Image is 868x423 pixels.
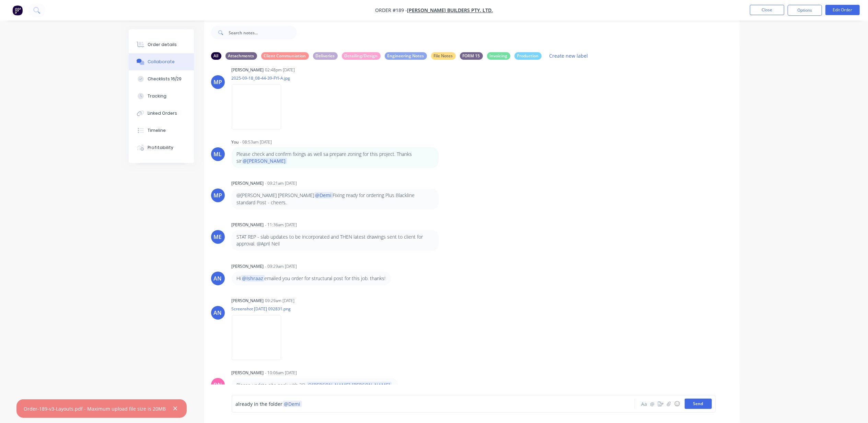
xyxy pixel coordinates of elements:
div: Client Communiation [261,52,309,60]
button: Options [788,5,822,16]
div: 02:48pm [DATE] [265,67,295,73]
p: @[PERSON_NAME] [PERSON_NAME] Fixing ready for ordering Plus Blackline standard Post - cheers. [237,192,433,206]
div: - 09:29am [DATE] [265,263,297,270]
div: You [232,139,239,145]
div: Order-189-v3-Layouts.pdf - Maximum upload file size is 20MB [24,405,166,412]
div: Please update site pack with 3D. [237,381,393,389]
div: - 10:06am [DATE] [265,370,297,376]
div: ML [214,150,222,158]
input: Search notes... [229,26,297,39]
p: 2025-09-18_08-44-39-FYI-A.jpg [232,75,290,81]
a: [PERSON_NAME] Builders Pty. Ltd. [407,7,493,14]
div: 09:29am [DATE] [265,298,295,304]
div: Invoicing [487,52,510,60]
div: AN [214,274,222,283]
div: Checklists 16/29 [148,76,182,82]
div: [PERSON_NAME] [232,298,264,304]
p: Screenshot [DATE] 092831.png [232,306,291,312]
button: Order details [129,36,194,53]
button: @ [648,400,657,408]
div: Deliveries [313,52,338,60]
button: Linked Orders [129,105,194,122]
span: Order #189 - [375,7,407,14]
div: MP [213,191,222,199]
button: Create new label [546,51,592,60]
span: @Ishraaz [241,275,265,282]
div: Collaborate [148,59,175,65]
div: File Notes [431,52,456,60]
div: AN [214,309,222,317]
p: Hi emailed you order for structural post for this job. thanks! [237,275,386,282]
div: Production [514,52,542,60]
div: Detailing/Design [342,52,381,60]
span: @[PERSON_NAME] [PERSON_NAME] [307,382,392,388]
div: Tracking [148,93,166,99]
span: @Demi [284,401,301,407]
div: [PERSON_NAME] [232,180,264,186]
button: Timeline [129,122,194,139]
div: [PERSON_NAME] [232,67,264,73]
div: [PERSON_NAME] [232,222,264,228]
button: Send [685,399,712,409]
div: Order details [148,42,177,48]
p: STAT REP - slab updates to be incorporated and THEN latest drawings sent to client for approval. ... [237,233,433,248]
button: Aa [640,400,648,408]
button: ☺ [673,400,681,408]
div: Linked Orders [148,110,177,116]
button: Collaborate [129,53,194,70]
div: FORM 15 [460,52,483,60]
div: MP [213,78,222,86]
div: Engineering Notes [385,52,427,60]
button: Profitability [129,139,194,156]
button: Close [750,5,784,15]
div: Profitability [148,145,173,151]
div: - 11:36am [DATE] [265,222,297,228]
div: All [211,52,221,60]
span: @Demi [314,192,333,198]
div: [PERSON_NAME] [232,370,264,376]
span: @[PERSON_NAME] [242,158,287,164]
div: - 08:53am [DATE] [240,139,272,145]
div: ME [214,233,222,241]
span: already in the folder [236,401,283,407]
div: Timeline [148,127,166,134]
button: Edit Order [825,5,860,15]
button: Tracking [129,88,194,105]
div: [PERSON_NAME] [232,263,264,270]
button: Checklists 16/29 [129,70,194,88]
p: Please check and confirm fixings as well sa prepare zoning for this project. Thanks sir [237,151,433,165]
img: Factory [12,5,23,15]
div: - 09:21am [DATE] [265,180,297,186]
div: Attachments [225,52,257,60]
div: DN [213,381,222,389]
